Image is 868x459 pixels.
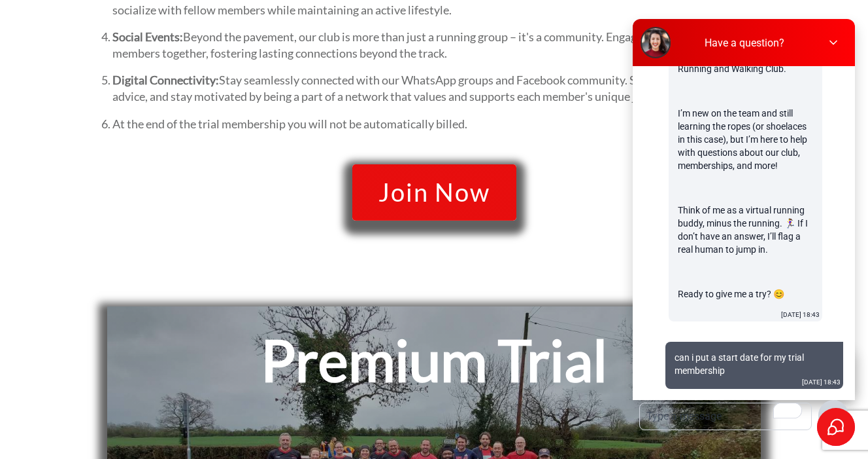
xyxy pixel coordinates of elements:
[378,179,490,206] span: Join Now
[112,73,219,87] strong: Digital Connectivity:
[112,72,786,115] li: Stay seamlessly connected with our WhatsApp groups and Facebook community. Share achievements, se...
[112,29,786,72] li: Beyond the pavement, our club is more than just a running group – it's a community. Engage in soc...
[121,320,747,416] h2: Premium Trial
[112,116,786,143] li: At the end of the trial membership you will not be automatically billed.
[352,164,516,221] a: Join Now
[112,29,183,44] strong: Social Events:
